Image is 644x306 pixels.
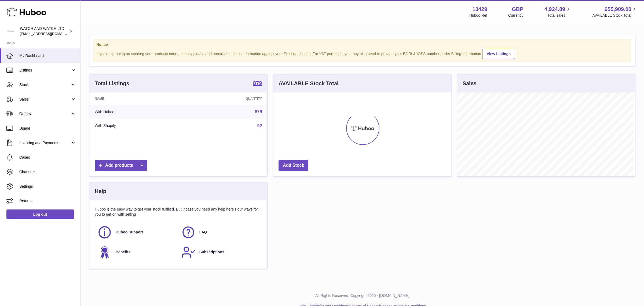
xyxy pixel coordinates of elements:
[181,245,259,259] a: Subscriptions
[253,80,262,87] a: 879
[19,97,71,102] span: Sales
[257,123,262,128] a: 92
[96,42,628,47] strong: Notice
[116,230,143,235] span: Huboo Support
[19,111,71,116] span: Orders
[253,80,262,86] strong: 879
[95,207,262,217] p: Huboo is the easy way to get your stock fulfilled. But incase you need any help here's our ways f...
[97,245,176,259] a: Benefits
[19,68,71,73] span: Listings
[512,6,523,13] strong: GBP
[544,6,572,18] a: 4,924.89 Total sales
[19,53,76,58] span: My Dashboard
[85,293,640,298] p: All Rights Reserved. Copyright 2025 - [DOMAIN_NAME]
[472,6,487,13] strong: 13429
[20,31,79,36] span: [EMAIL_ADDRESS][DOMAIN_NAME]
[19,198,76,204] span: Returns
[19,82,71,87] span: Stock
[19,184,76,189] span: Settings
[89,92,185,105] th: Name
[508,13,524,18] div: Currency
[6,27,14,35] img: internalAdmin-13429@internal.huboo.com
[185,92,268,105] th: Quantity
[181,225,259,240] a: FAQ
[463,80,477,87] h3: Sales
[605,6,631,13] span: 655,909.00
[592,13,638,18] span: AVAILABLE Stock Total
[199,250,224,255] span: Subscriptions
[95,188,106,195] h3: Help
[279,80,338,87] h3: AVAILABLE Stock Total
[89,119,185,133] td: With Shopify
[199,230,207,235] span: FAQ
[95,160,147,171] a: Add products
[547,13,571,18] span: Total sales
[19,155,76,160] span: Cases
[19,140,71,145] span: Invoicing and Payments
[592,6,638,18] a: 655,909.00 AVAILABLE Stock Total
[95,80,129,87] h3: Total Listings
[97,225,176,240] a: Huboo Support
[255,109,262,114] a: 879
[19,126,76,131] span: Usage
[482,49,515,59] a: View Listings
[96,48,628,59] div: If you're planning on sending your products internationally please add required customs informati...
[6,209,74,219] a: Log out
[116,250,130,255] span: Benefits
[19,169,76,175] span: Channels
[469,13,487,18] div: Huboo Ref
[20,26,68,36] div: WATCH AND WATCH LTD
[279,160,308,171] a: Add Stock
[89,105,185,119] td: With Huboo
[544,6,565,13] span: 4,924.89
